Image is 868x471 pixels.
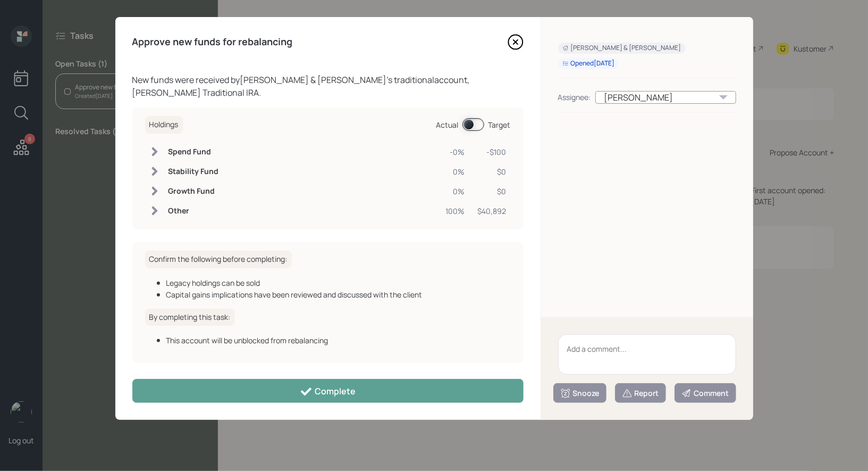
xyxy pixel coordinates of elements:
div: $0 [478,166,507,177]
div: Capital gains implications have been reviewed and discussed with the client [166,289,511,300]
button: Report [615,383,666,403]
div: Legacy holdings can be sold [166,277,511,288]
div: 0% [446,186,465,197]
h6: Confirm the following before completing: [145,251,292,268]
div: Actual [436,119,459,130]
div: $40,892 [478,205,507,217]
div: -0% [446,146,465,158]
div: 100% [446,205,465,217]
div: Complete [300,385,356,398]
div: Opened [DATE] [562,59,615,68]
h6: Stability Fund [168,167,219,176]
button: Snooze [553,383,606,403]
button: Complete [132,379,524,403]
h6: Other [168,206,219,216]
h6: Growth Fund [168,187,219,196]
button: Comment [675,383,736,403]
div: New funds were received by [PERSON_NAME] & [PERSON_NAME] 's traditional account, [PERSON_NAME] Tr... [132,73,524,99]
div: 0% [446,166,465,177]
h6: Spend Fund [168,147,219,156]
div: -$100 [478,146,507,158]
div: This account will be unblocked from rebalancing [166,335,511,346]
div: Snooze [560,388,600,399]
div: [PERSON_NAME] [595,91,736,104]
div: [PERSON_NAME] & [PERSON_NAME] [562,44,681,53]
div: Report [622,388,659,399]
div: $0 [478,186,507,197]
h4: Approve new funds for rebalancing [132,36,293,48]
div: Comment [681,388,729,399]
div: Target [488,119,511,130]
div: Assignee: [558,92,591,103]
h6: By completing this task: [145,309,235,326]
h6: Holdings [145,116,183,134]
